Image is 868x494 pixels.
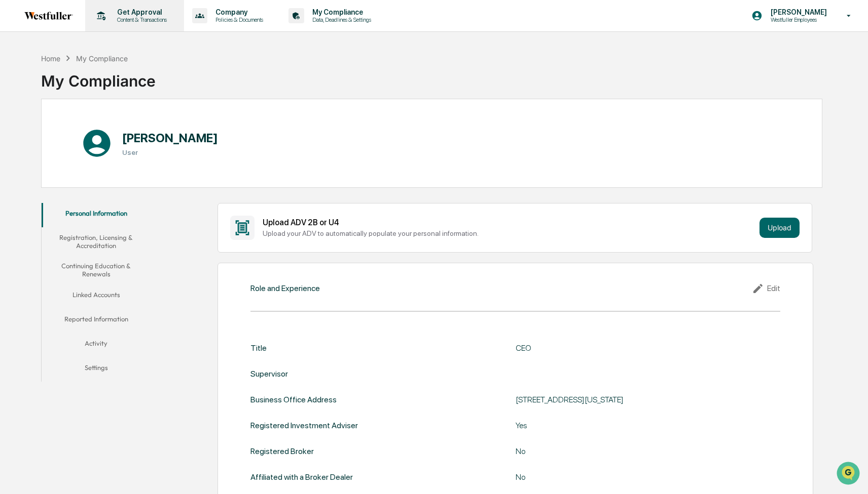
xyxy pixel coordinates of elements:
[10,129,18,137] div: 🖐️
[20,147,64,157] span: Data Lookup
[71,171,123,179] a: Powered byPylon
[516,421,769,430] div: Yes
[109,16,172,23] p: Content & Transactions
[42,256,151,284] button: Continuing Education & Renewals
[41,64,156,90] div: My Compliance
[6,124,69,142] a: 🖐️Preclearance
[122,131,218,145] h1: [PERSON_NAME]
[763,16,832,23] p: Westfuller Employees
[109,8,172,16] p: Get Approval
[752,282,780,295] div: Edit
[207,16,268,23] p: Policies & Documents
[172,80,185,93] button: Start new chat
[250,343,267,353] div: Title
[34,88,128,96] div: We're available if you need us!
[263,218,755,227] div: Upload ADV 2B or U4
[42,357,151,382] button: Settings
[42,227,151,256] button: Registration, Licensing & Accreditation
[250,472,353,482] div: Affiliated with a Broker Dealer
[250,395,337,404] div: Business Office Address
[10,148,18,156] div: 🔎
[122,148,218,156] h3: User
[836,461,863,488] iframe: Open customer support
[42,309,151,333] button: Reported Information
[42,203,151,227] button: Personal Information
[516,395,769,404] div: [STREET_ADDRESS][US_STATE]
[42,284,151,309] button: Linked Accounts
[250,446,314,456] div: Registered Broker
[101,172,123,179] span: Pylon
[6,143,68,161] a: 🔎Data Lookup
[34,77,166,88] div: Start new chat
[76,54,128,63] div: My Compliance
[84,128,126,138] span: Attestations
[207,8,268,16] p: Company
[516,343,769,353] div: CEO
[24,12,73,20] img: logo
[10,21,185,37] p: How can we help?
[516,472,769,482] div: No
[69,124,130,142] a: 🗄️Attestations
[263,229,755,237] div: Upload your ADV to automatically populate your personal information.
[74,129,82,137] div: 🗄️
[250,283,320,293] div: Role and Experience
[10,77,28,96] img: 1746055101610-c473b297-6a78-478c-a979-82029cc54cd1
[42,203,151,382] div: secondary tabs example
[304,16,376,23] p: Data, Deadlines & Settings
[42,333,151,357] button: Activity
[759,218,800,238] button: Upload
[250,421,358,430] div: Registered Investment Adviser
[763,8,832,16] p: [PERSON_NAME]
[20,128,65,138] span: Preclearance
[250,369,288,379] div: Supervisor
[41,54,60,63] div: Home
[304,8,376,16] p: My Compliance
[516,446,769,456] div: No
